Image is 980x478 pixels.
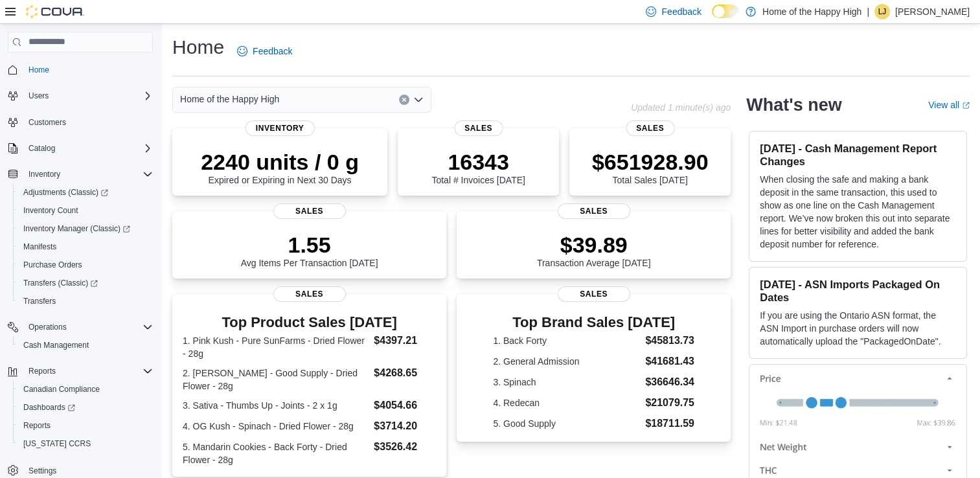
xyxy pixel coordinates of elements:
button: Customers [3,113,158,131]
button: Purchase Orders [13,256,158,274]
span: Adjustments (Classic) [18,185,153,200]
span: Cash Management [23,340,89,350]
span: Feedback [661,5,701,18]
span: Settings [23,462,153,478]
a: Transfers (Classic) [13,274,158,292]
dt: 4. Redecan [493,396,640,409]
span: Cash Management [18,337,153,353]
p: $651928.90 [592,149,709,175]
span: Inventory Count [23,205,78,216]
dd: $36646.34 [645,374,694,390]
svg: External link [962,102,970,109]
span: Transfers (Classic) [18,275,153,291]
button: Operations [3,318,158,336]
a: [US_STATE] CCRS [18,436,96,451]
div: Expired or Expiring in Next 30 Days [201,149,359,185]
span: Adjustments (Classic) [23,187,108,198]
dd: $3714.20 [374,418,436,434]
a: Purchase Orders [18,257,87,273]
h3: Top Product Sales [DATE] [183,315,436,330]
dt: 4. OG Kush - Spinach - Dried Flower - 28g [183,420,369,433]
span: Dashboards [18,400,153,415]
span: Catalog [28,143,55,154]
span: Transfers [18,293,153,309]
span: Home [28,65,49,75]
a: Dashboards [13,398,158,416]
span: Dashboards [23,402,75,413]
button: [US_STATE] CCRS [13,435,158,453]
span: Settings [28,466,56,476]
input: Dark Mode [712,5,739,18]
span: [US_STATE] CCRS [23,438,91,449]
dt: 3. Spinach [493,376,640,389]
button: Canadian Compliance [13,380,158,398]
p: 16343 [431,149,525,175]
button: Catalog [3,139,158,157]
p: | [867,4,869,19]
img: Cova [26,5,84,18]
button: Reports [13,416,158,435]
span: Inventory Manager (Classic) [18,221,153,236]
a: Dashboards [18,400,80,415]
button: Inventory [3,165,158,183]
dd: $21079.75 [645,395,694,411]
dt: 5. Mandarin Cookies - Back Forty - Dried Flower - 28g [183,440,369,466]
dd: $4054.66 [374,398,436,413]
span: Reports [23,420,51,431]
div: Avg Items Per Transaction [DATE] [241,232,378,268]
span: Users [23,88,153,104]
button: Users [23,88,54,104]
a: Inventory Manager (Classic) [13,220,158,238]
span: Operations [28,322,67,332]
button: Transfers [13,292,158,310]
span: Sales [273,203,346,219]
span: Purchase Orders [18,257,153,273]
dt: 1. Pink Kush - Pure SunFarms - Dried Flower - 28g [183,334,369,360]
a: Inventory Manager (Classic) [18,221,135,236]
button: Catalog [23,141,60,156]
span: Reports [23,363,153,379]
span: Washington CCRS [18,436,153,451]
button: Cash Management [13,336,158,354]
span: Feedback [253,45,292,58]
span: Dark Mode [712,18,712,19]
h2: What's new [746,95,841,115]
p: 2240 units / 0 g [201,149,359,175]
a: Adjustments (Classic) [18,185,113,200]
h3: [DATE] - Cash Management Report Changes [760,142,956,168]
dd: $18711.59 [645,416,694,431]
a: Transfers [18,293,61,309]
button: Inventory Count [13,201,158,220]
span: Home of the Happy High [180,91,279,107]
dd: $4397.21 [374,333,436,348]
dt: 3. Sativa - Thumbs Up - Joints - 2 x 1g [183,399,369,412]
span: Inventory Manager (Classic) [23,223,130,234]
span: Canadian Compliance [18,381,153,397]
h1: Home [172,34,224,60]
div: Total # Invoices [DATE] [431,149,525,185]
a: Home [23,62,54,78]
span: Customers [28,117,66,128]
div: Transaction Average [DATE] [537,232,651,268]
dd: $41681.43 [645,354,694,369]
a: Customers [23,115,71,130]
span: Customers [23,114,153,130]
button: Clear input [399,95,409,105]
dt: 2. General Admission [493,355,640,368]
a: Manifests [18,239,62,255]
a: Cash Management [18,337,94,353]
button: Manifests [13,238,158,256]
button: Open list of options [413,95,424,105]
h3: [DATE] - ASN Imports Packaged On Dates [760,278,956,304]
span: Operations [23,319,153,335]
dd: $45813.73 [645,333,694,348]
button: Reports [3,362,158,380]
a: Inventory Count [18,203,84,218]
span: Reports [18,418,153,433]
span: Transfers [23,296,56,306]
dd: $3526.42 [374,439,436,455]
span: Sales [626,120,674,136]
p: If you are using the Ontario ASN format, the ASN Import in purchase orders will now automatically... [760,309,956,348]
span: Sales [558,203,630,219]
p: Updated 1 minute(s) ago [631,102,731,113]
